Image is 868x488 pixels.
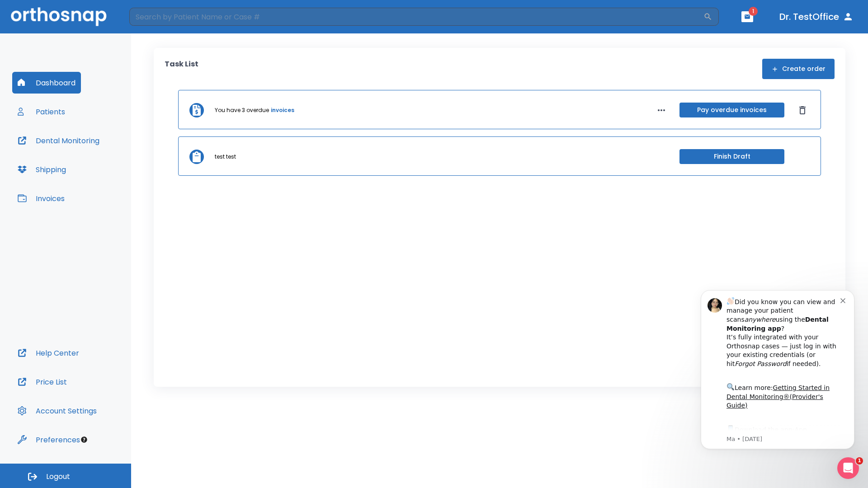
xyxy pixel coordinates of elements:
[749,7,758,16] span: 1
[12,130,105,151] button: Dental Monitoring
[12,101,71,122] button: Patients
[679,103,784,117] button: Pay overdue invoices
[271,106,294,114] a: invoices
[12,429,85,450] button: Preferences
[129,8,703,26] input: Search by Patient Name or Case #
[12,371,72,393] button: Price List
[215,106,269,114] p: You have 3 overdue
[39,147,153,193] div: Download the app: | ​ Let us know if you need help getting started!
[215,153,236,161] p: test test
[776,9,857,25] button: Dr. TestOffice
[39,150,120,166] a: App Store
[856,457,863,465] span: 1
[12,72,81,94] button: Dashboard
[12,342,85,364] button: Help Center
[153,19,160,27] button: Dismiss notification
[12,400,102,422] button: Account Settings
[46,472,70,482] span: Logout
[679,149,784,164] button: Finish Draft
[165,59,198,79] p: Task List
[12,188,70,209] button: Invoices
[837,457,859,479] iframe: Intercom live chat
[11,7,107,26] img: Orthosnap
[795,103,810,117] button: Dismiss
[39,159,153,167] p: Message from Ma, sent 1w ago
[762,59,835,79] button: Create order
[687,277,868,464] iframe: Intercom notifications message
[80,436,88,444] div: Tooltip anchor
[12,159,71,180] button: Shipping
